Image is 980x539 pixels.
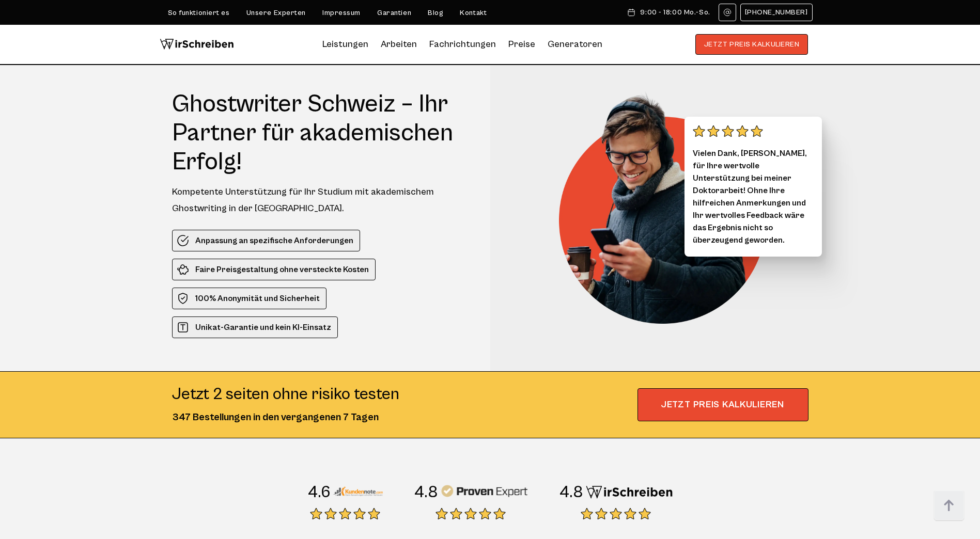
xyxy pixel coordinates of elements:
div: 347 Bestellungen in den vergangenen 7 Tagen [172,410,399,425]
img: Kundennote [333,481,383,502]
div: 4.6 [307,482,331,503]
img: stars [581,508,651,520]
img: Email [723,8,732,17]
li: Unikat-Garantie und kein KI-Einsatz [172,316,338,338]
a: Fachrichtungen [429,36,496,53]
li: Faire Preisgestaltung ohne versteckte Kosten [172,259,376,280]
a: Arbeiten [381,36,417,53]
a: Kontakt [460,9,487,17]
img: Ghostwriter Schweiz – Ihr Partner für akademischen Erfolg! [559,90,781,324]
div: 4.8 [559,482,583,503]
div: 4.8 [414,482,438,503]
span: JETZT PREIS KALKULIEREN [637,388,808,421]
div: Kompetente Unterstützung für Ihr Studium mit akademischem Ghostwriting in der [GEOGRAPHIC_DATA]. [172,184,471,217]
span: 9:00 - 18:00 Mo.-So. [640,8,710,17]
img: stars [435,508,506,520]
button: JETZT PREIS KALKULIEREN [695,34,808,55]
img: logo wirschreiben [160,34,234,55]
img: stars [310,508,380,520]
a: Unsere Experten [246,9,306,17]
img: 100% Anonymität und Sicherheit [177,292,189,305]
span: [PHONE_NUMBER] [745,8,808,17]
img: button top [934,490,965,521]
img: Faire Preisgestaltung ohne versteckte Kosten [177,263,189,276]
li: 100% Anonymität und Sicherheit [172,288,326,309]
a: Leistungen [322,36,368,53]
img: stars [693,125,763,137]
div: Vielen Dank, [PERSON_NAME], für Ihre wertvolle Unterstützung bei meiner Doktorarbeit! Ohne Ihre h... [685,117,822,257]
a: Preise [508,39,535,50]
img: Unikat-Garantie und kein KI-Einsatz [177,321,189,334]
a: [PHONE_NUMBER] [740,4,813,21]
img: Anpassung an spezifische Anforderungen [177,234,189,247]
a: So funktioniert es [168,9,230,17]
a: Generatoren [548,36,602,53]
h1: Ghostwriter Schweiz – Ihr Partner für akademischen Erfolg! [172,90,471,177]
a: Impressum [322,9,361,17]
a: Garantien [377,9,411,17]
a: Blog [428,9,443,17]
li: Anpassung an spezifische Anforderungen [172,230,360,251]
div: Jetzt 2 seiten ohne risiko testen [172,384,399,405]
img: Schedule [627,8,636,17]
